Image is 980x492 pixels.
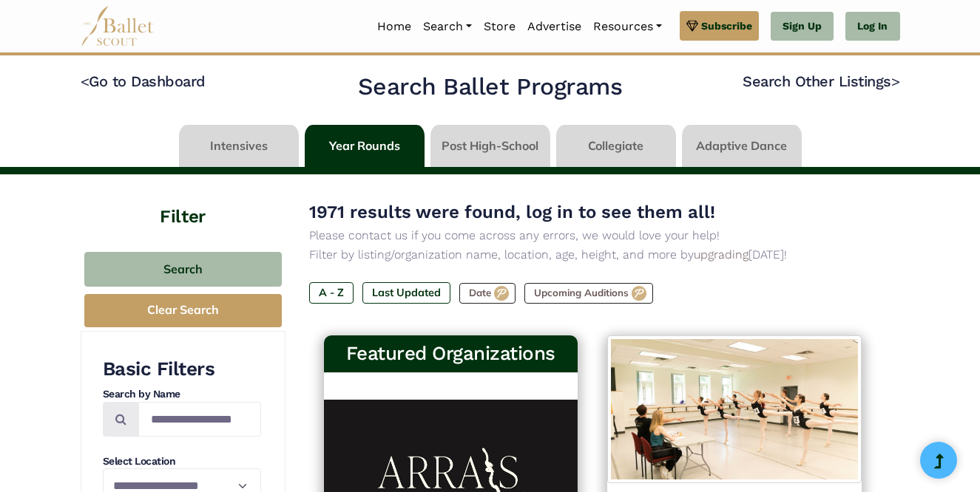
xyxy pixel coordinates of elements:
label: Last Updated [362,282,450,303]
button: Search [84,252,282,287]
li: Collegiate [553,125,679,167]
h4: Select Location [103,454,261,469]
input: Search by names... [138,402,261,437]
label: A - Z [309,282,354,303]
a: Subscribe [680,11,759,41]
img: gem.svg [686,18,698,34]
img: Logo [607,335,862,483]
h3: Basic Filters [103,357,261,382]
code: > [891,72,900,90]
label: Upcoming Auditions [524,283,653,304]
a: upgrading [694,247,748,262]
a: Log In [845,12,899,41]
li: Post High-School [428,125,553,167]
span: 1971 results were found, log in to see them all! [309,202,715,222]
h2: Search Ballet Programs [358,72,622,103]
button: Clear Search [84,294,282,327]
a: Advertise [521,11,587,42]
li: Year Rounds [302,125,428,167]
a: Search [417,11,478,42]
h3: Featured Organizations [336,341,567,366]
li: Adaptive Dance [679,125,805,167]
a: Search Other Listings> [743,72,899,90]
p: Please contact us if you come across any errors, we would love your help! [309,226,876,245]
h4: Search by Name [103,387,261,402]
h4: Filter [81,174,285,230]
span: Subscribe [701,18,752,34]
a: <Go to Dashboard [81,72,206,90]
p: Filter by listing/organization name, location, age, height, and more by [DATE]! [309,245,876,264]
a: Resources [587,11,668,42]
a: Sign Up [771,12,834,41]
code: < [81,72,89,90]
a: Store [478,11,521,42]
label: Date [459,283,516,304]
li: Intensives [176,125,302,167]
a: Home [371,11,417,42]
